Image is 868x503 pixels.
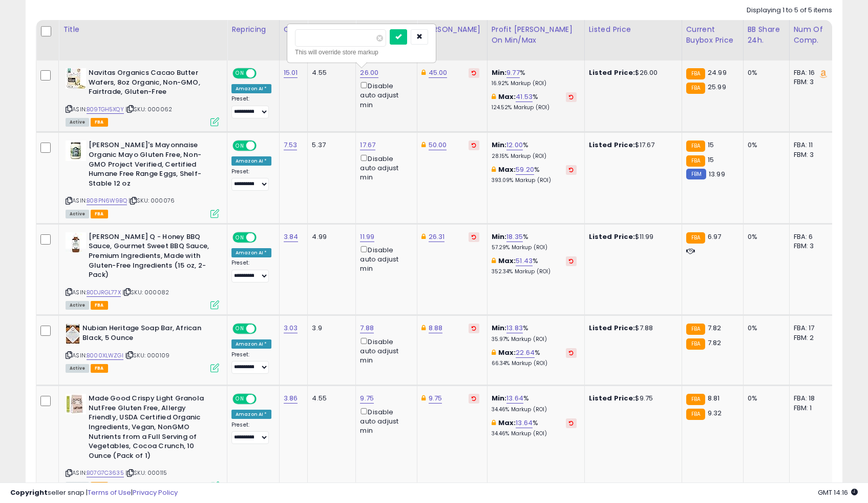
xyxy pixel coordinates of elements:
div: $26.00 [589,68,674,77]
p: 16.92% Markup (ROI) [492,80,577,87]
div: Displaying 1 to 5 of 5 items [747,6,832,15]
div: ASIN: [66,68,219,125]
img: 610tYg7PlTL._SL40_.jpg [66,140,86,161]
div: 4.55 [312,394,348,403]
div: Preset: [231,421,271,445]
img: 41vma1ByHML._SL40_.jpg [66,68,86,89]
a: 3.84 [284,232,299,242]
img: 51jQrqsGd9L._SL40_.jpg [66,394,86,414]
p: 35.97% Markup (ROI) [492,336,577,343]
span: 8.81 [708,393,720,403]
div: 4.55 [312,68,348,77]
div: 0% [748,68,781,77]
span: | SKU: 000076 [129,196,175,205]
b: Max: [498,418,516,428]
span: 13.99 [709,169,725,179]
span: 7.82 [708,323,722,333]
div: Disable auto adjust min [360,406,409,436]
div: FBA: 16 [794,68,828,77]
b: Min: [492,393,507,403]
a: B07G7C3635 [87,469,124,477]
div: FBM: 3 [794,242,828,251]
div: 0% [748,324,781,333]
a: 3.86 [284,393,298,404]
a: 51.43 [516,256,533,266]
th: The percentage added to the cost of goods (COGS) that forms the calculator for Min & Max prices. [487,20,584,61]
div: Preset: [231,351,271,374]
span: ON [234,395,246,404]
div: Preset: [231,259,271,283]
div: FBM: 1 [794,404,828,413]
span: | SKU: 000082 [122,288,169,296]
div: Current Buybox Price [686,24,739,46]
span: FBA [91,301,108,310]
span: All listings currently available for purchase on Amazon [66,118,89,127]
div: % [492,68,577,87]
small: FBA [686,324,705,335]
a: B000XLWZGI [87,351,123,360]
div: FBM: 3 [794,150,828,159]
p: 124.52% Markup (ROI) [492,104,577,111]
div: Disable auto adjust min [360,80,409,110]
div: Preset: [231,168,271,191]
span: 6.97 [708,232,722,242]
b: Min: [492,68,507,77]
div: [PERSON_NAME] [421,24,482,35]
span: All listings currently available for purchase on Amazon [66,301,89,310]
div: FBA: 6 [794,232,828,242]
div: 0% [748,232,781,242]
p: 28.15% Markup (ROI) [492,153,577,160]
div: Cost [284,24,304,35]
span: FBA [91,210,108,218]
div: FBM: 3 [794,77,828,87]
a: 12.00 [506,140,523,150]
small: FBA [686,155,705,167]
b: Listed Price: [589,68,636,77]
b: Listed Price: [589,393,636,403]
span: 15 [708,155,714,165]
img: 31DzQZ+cQ2L._SL40_.jpg [66,232,86,253]
div: Preset: [231,95,271,118]
span: ON [234,233,246,242]
a: 17.67 [360,140,375,150]
span: 7.82 [708,338,722,348]
b: Max: [498,165,516,174]
div: Title [63,24,223,35]
span: All listings currently available for purchase on Amazon [66,210,89,218]
span: | SKU: 000109 [125,351,170,359]
span: 25.99 [708,82,726,92]
p: 57.29% Markup (ROI) [492,244,577,251]
span: FBA [91,364,108,373]
strong: Copyright [10,488,48,497]
div: % [492,92,577,111]
b: Min: [492,323,507,333]
span: FBA [91,118,108,127]
b: Listed Price: [589,323,636,333]
div: % [492,394,577,413]
div: ASIN: [66,140,219,216]
div: $9.75 [589,394,674,403]
div: FBA: 11 [794,140,828,150]
a: 59.20 [516,165,534,175]
a: 45.00 [429,68,448,78]
a: B0DJRGL77X [87,288,121,297]
span: All listings currently available for purchase on Amazon [66,364,89,373]
a: 13.83 [506,323,523,333]
div: This will override store markup [295,47,428,57]
div: 0% [748,140,781,150]
b: Nubian Heritage Soap Bar, African Black, 5 Ounce [82,324,207,345]
div: 5.37 [312,140,348,150]
div: Amazon AI * [231,156,271,166]
span: ON [234,142,246,150]
div: Disable auto adjust min [360,244,409,274]
span: 2025-10-8 14:16 GMT [818,488,858,497]
div: ASIN: [66,232,219,308]
div: $17.67 [589,140,674,150]
a: 9.75 [429,393,442,404]
p: 34.46% Markup (ROI) [492,430,577,437]
b: Listed Price: [589,140,636,150]
div: Profit [PERSON_NAME] on Min/Max [492,24,580,46]
div: 4.99 [312,232,348,242]
small: FBA [686,409,705,420]
p: 66.34% Markup (ROI) [492,360,577,367]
